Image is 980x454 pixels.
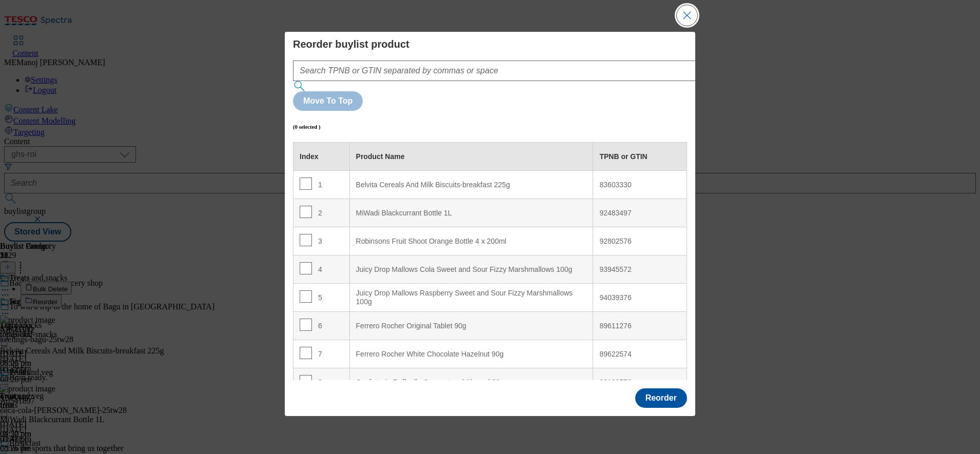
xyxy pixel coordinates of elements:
[599,350,680,359] div: 89622574
[293,38,687,50] h4: Reorder buylist product
[599,322,680,331] div: 89611276
[599,237,680,246] div: 92802576
[356,322,587,331] div: Ferrero Rocher Original Tablet 90g
[677,5,697,26] button: Close Modal
[635,388,687,408] button: Reorder
[599,152,680,162] div: TPNB or GTIN
[300,234,343,249] div: 3
[356,237,587,246] div: Robinsons Fruit Shoot Orange Bottle 4 x 200ml
[300,152,343,162] div: Index
[599,209,680,218] div: 92483497
[300,262,343,277] div: 4
[300,177,343,192] div: 1
[356,181,587,190] div: Belvita Cereals And Milk Biscuits-breakfast 225g
[599,293,680,303] div: 94039376
[356,265,587,274] div: Juicy Drop Mallows Cola Sweet and Sour Fizzy Marshmallows 100g
[599,265,680,274] div: 93945572
[356,378,587,387] div: Confetteria Raffaello Coconut and Almond 90g
[300,347,343,362] div: 7
[300,290,343,305] div: 5
[300,319,343,333] div: 6
[293,61,727,81] input: Search TPNB or GTIN separated by commas or space
[356,289,587,307] div: Juicy Drop Mallows Raspberry Sweet and Sour Fizzy Marshmallows 100g
[293,91,363,111] button: Move To Top
[300,206,343,221] div: 2
[356,152,587,162] div: Product Name
[285,32,695,417] div: Modal
[599,378,680,387] div: 92120772
[356,209,587,218] div: MiWadi Blackcurrant Bottle 1L
[356,350,587,359] div: Ferrero Rocher White Chocolate Hazelnut 90g
[300,375,343,390] div: 8
[293,124,321,130] h6: (0 selected )
[599,181,680,190] div: 83603330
